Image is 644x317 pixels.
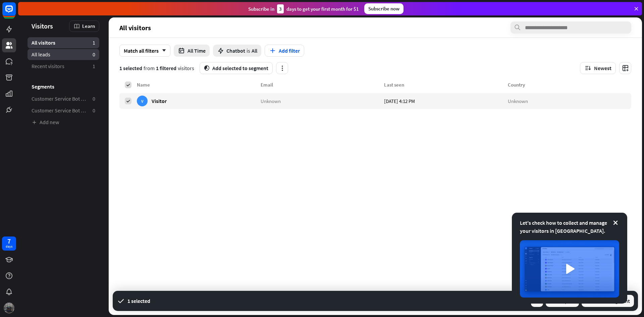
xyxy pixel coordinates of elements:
h3: Segments [28,83,99,90]
span: is [247,47,250,54]
button: segmentAdd selected to segment [200,62,273,74]
button: Newest [580,62,616,74]
div: Last seen [384,82,508,88]
div: Name [137,82,261,88]
div: Subscribe in days to get your first month for $1 [248,4,359,13]
div: Let's check how to collect and manage your visitors in [GEOGRAPHIC_DATA]. [520,219,619,235]
button: Add filter [265,45,304,57]
aside: 0 [93,95,95,102]
span: Visitors [32,22,53,30]
span: 1 selected [119,65,142,71]
span: Unknown [508,98,528,104]
span: All [252,47,257,54]
div: Email [261,82,384,88]
img: image [520,240,619,298]
section: from [119,65,194,71]
button: Open LiveChat chat widget [5,3,25,23]
aside: 0 [93,51,95,58]
div: Subscribe now [364,3,404,14]
span: Unknown [261,98,281,104]
span: visitors [178,65,194,71]
a: Customer Service Bot — Newsletter 0 [28,105,99,116]
a: 7 days [2,236,16,251]
div: Match all filters [119,45,170,57]
span: All visitors [119,24,151,32]
span: All visitors [32,39,55,46]
section: 1 selected [117,297,150,305]
span: [DATE] 4:12 PM [384,98,415,104]
div: 7 [7,238,11,244]
a: Recent visitors 1 [28,61,99,72]
span: Customer Service Bot — Newsletter copy 2 [32,95,87,102]
button: All Time [174,45,210,57]
i: segment [204,65,210,71]
span: All leads [32,51,50,58]
a: Add new [28,117,99,128]
span: Recent visitors [32,63,64,70]
a: Customer Service Bot — Newsletter copy 2 0 [28,93,99,104]
span: 1 filtered [156,65,176,71]
aside: 1 [93,63,95,70]
span: Visitor [152,98,167,104]
div: Country [508,82,632,88]
a: All leads 0 [28,49,99,60]
div: 3 [277,4,284,13]
span: Chatbot [226,47,245,54]
div: V [137,96,148,106]
span: Learn [82,23,95,29]
div: days [6,244,12,249]
i: arrow_down [159,49,166,53]
aside: 0 [93,107,95,114]
span: Customer Service Bot — Newsletter [32,107,87,114]
aside: 1 [93,39,95,46]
